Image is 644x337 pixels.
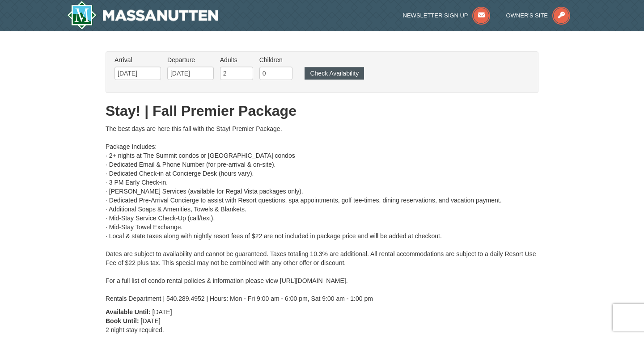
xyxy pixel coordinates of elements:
label: Children [259,55,292,64]
strong: Available Until: [106,308,151,316]
strong: Book Until: [106,317,139,324]
span: [DATE] [141,317,161,324]
button: Check Availability [305,67,364,80]
label: Arrival [114,55,161,64]
a: Owner's Site [506,12,571,19]
h1: Stay! | Fall Premier Package [106,102,538,120]
a: Newsletter Sign Up [403,12,491,19]
label: Adults [220,55,253,64]
div: The best days are here this fall with the Stay! Premier Package. Package Includes: · 2+ nights at... [106,124,538,303]
img: Massanutten Resort Logo [67,1,218,29]
label: Departure [167,55,214,64]
a: Massanutten Resort [67,1,218,29]
span: 2 night stay required. [106,326,164,333]
span: Owner's Site [506,12,548,19]
span: [DATE] [153,308,172,316]
span: Newsletter Sign Up [403,12,468,19]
